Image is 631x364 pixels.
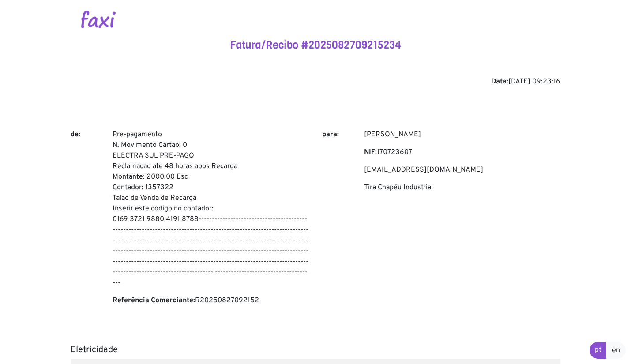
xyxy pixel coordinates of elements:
[491,77,508,86] b: Data:
[113,129,309,288] p: Pre-pagamento N. Movimento Cartao: 0 ELECTRA SUL PRE-PAGO Reclamacao ate 48 horas apos Recarga Mo...
[113,296,195,305] b: Referência Comerciante:
[364,148,377,157] b: NIF:
[71,39,560,52] h4: Fatura/Recibo #2025082709215234
[71,130,80,139] b: de:
[590,342,607,359] a: pt
[364,147,560,158] p: 170723607
[322,130,339,139] b: para:
[113,295,309,306] p: R20250827092152
[364,129,560,140] p: [PERSON_NAME]
[71,345,560,355] h5: Eletricidade
[364,182,560,193] p: Tira Chapéu Industrial
[606,342,626,359] a: en
[71,76,560,87] div: [DATE] 09:23:16
[364,165,560,175] p: [EMAIL_ADDRESS][DOMAIN_NAME]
